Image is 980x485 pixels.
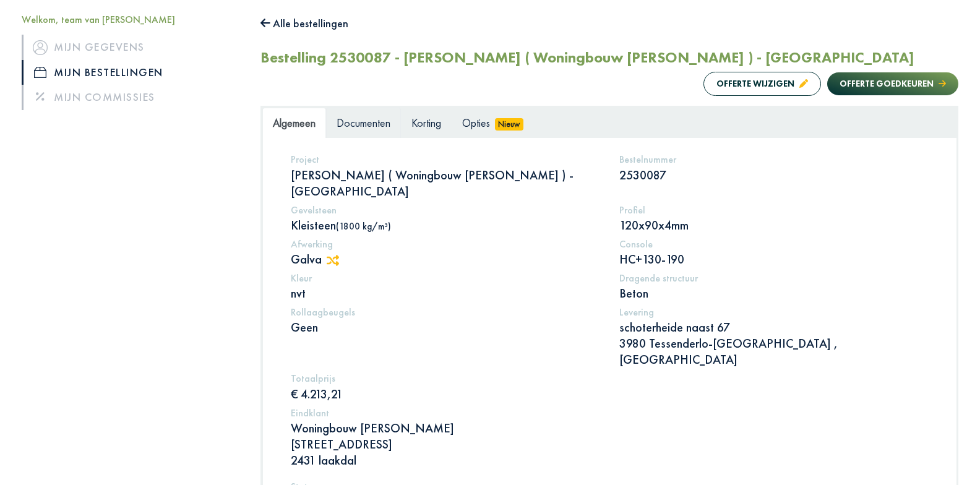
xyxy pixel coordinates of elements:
[33,40,48,55] img: icon
[262,108,956,138] ul: Tabs
[291,420,929,468] p: Woningbouw [PERSON_NAME]
[22,85,242,109] a: Mijn commissies
[291,272,601,284] h5: Kleur
[495,118,523,131] span: Nieuw
[260,14,348,33] button: Alle bestellingen
[703,72,821,96] button: Offerte wijzigen
[291,372,601,384] h5: Totaalprijs
[336,220,391,232] span: (1800 kg/m³)
[411,116,441,130] span: Korting
[619,238,929,250] h5: Console
[291,319,601,335] p: Geen
[619,167,929,183] p: 2530087
[619,306,929,318] h5: Levering
[619,319,929,367] p: schoterheide naast 67 3980 Tessenderlo-[GEOGRAPHIC_DATA] , [GEOGRAPHIC_DATA]
[619,251,929,267] p: HC+130-190
[337,116,390,130] span: Documenten
[291,285,601,301] p: nvt
[22,35,242,59] a: iconMijn gegevens
[462,116,490,130] span: Opties
[291,204,601,216] h5: Gevelsteen
[619,153,929,165] h5: Bestelnummer
[291,217,601,233] p: Kleisteen
[291,306,601,318] h5: Rollaagbeugels
[22,14,242,25] h5: Welkom, team van [PERSON_NAME]
[22,60,242,85] a: iconMijn bestellingen
[291,407,929,419] h5: Eindklant
[291,251,601,267] p: Galva
[34,67,46,78] img: icon
[619,272,929,284] h5: Dragende structuur
[273,116,316,130] span: Algemeen
[291,238,601,250] h5: Afwerking
[619,217,929,233] p: 120x90x4mm
[291,167,601,199] p: [PERSON_NAME] ( Woningbouw [PERSON_NAME] ) - [GEOGRAPHIC_DATA]
[291,386,601,402] p: € 4.213,21
[619,285,929,301] p: Beton
[291,436,392,468] span: [STREET_ADDRESS] 2431 laakdal
[619,204,929,216] h5: Profiel
[260,49,914,67] h2: Bestelling 2530087 - [PERSON_NAME] ( Woningbouw [PERSON_NAME] ) - [GEOGRAPHIC_DATA]
[291,153,601,165] h5: Project
[827,72,958,95] button: Offerte goedkeuren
